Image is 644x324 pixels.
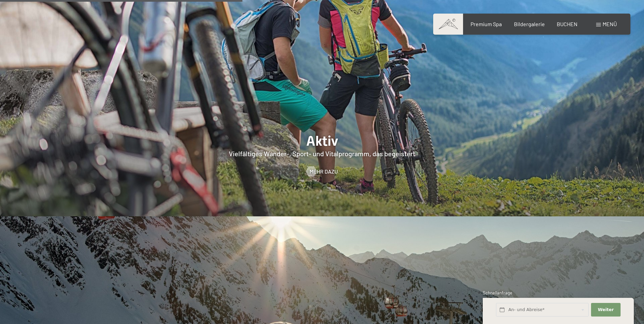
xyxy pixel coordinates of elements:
span: Weiter [598,307,614,313]
a: Premium Spa [471,21,502,27]
span: Mehr dazu [310,168,338,175]
a: Mehr dazu [306,168,338,175]
a: BUCHEN [557,21,577,27]
span: Menü [603,21,617,27]
span: Schnellanfrage [483,290,512,295]
a: Bildergalerie [514,21,545,27]
button: Weiter [591,303,620,317]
